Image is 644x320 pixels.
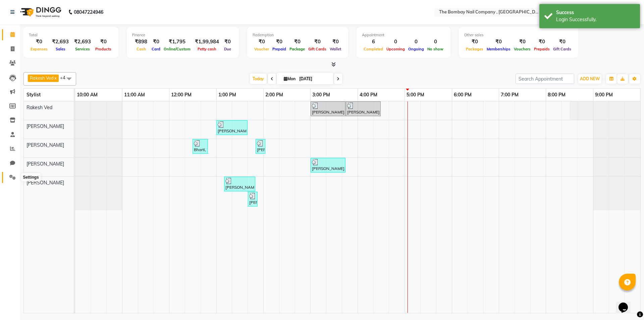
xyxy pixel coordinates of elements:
[328,38,343,46] div: ₹0
[26,92,41,98] span: Stylist
[169,90,193,100] a: 12:00 PM
[60,75,70,80] span: +4
[358,90,379,100] a: 4:00 PM
[29,38,49,46] div: ₹0
[94,38,113,46] div: ₹0
[426,38,445,46] div: 0
[464,32,573,38] div: Other sales
[580,76,600,81] span: ADD NEW
[271,38,288,46] div: ₹0
[75,90,99,100] a: 10:00 AM
[162,47,192,51] span: Online/Custom
[578,74,601,84] button: ADD NEW
[193,140,207,153] div: Bharti, TK03, 12:30 PM-12:50 PM, Removals - Overlays
[49,38,71,46] div: ₹2,693
[385,47,407,51] span: Upcoming
[256,140,265,153] div: [PERSON_NAME], TK02, 01:50 PM-02:00 PM, Removals - Gel Polish
[253,32,343,38] div: Redemption
[311,102,345,115] div: [PERSON_NAME], TK01, 03:00 PM-03:45 PM, Hair Services - SHAMPOO + BLOW DRY
[249,193,257,205] div: [PERSON_NAME], TK02, 01:40 PM-01:50 PM, Removals - Gel Polish
[307,47,328,51] span: Gift Cards
[546,90,567,100] a: 8:00 PM
[556,16,635,23] div: Login Successfully.
[253,38,271,46] div: ₹0
[21,173,40,181] div: Settings
[71,38,94,46] div: ₹2,693
[405,90,426,100] a: 5:00 PM
[26,104,52,110] span: Rakesh Ved
[250,74,267,84] span: Today
[464,38,485,46] div: ₹0
[29,47,49,51] span: Expenses
[516,74,574,84] input: Search Appointment
[26,180,64,186] span: [PERSON_NAME]
[426,47,445,51] span: No show
[192,38,222,46] div: ₹1,99,984
[407,47,426,51] span: Ongoing
[271,47,288,51] span: Prepaid
[346,102,380,115] div: [PERSON_NAME], TK01, 03:45 PM-04:30 PM, Hair Services - SHAMPOO + BLOW DRY
[385,38,407,46] div: 0
[222,38,233,46] div: ₹0
[196,47,218,51] span: Petty cash
[297,74,331,84] input: 2025-09-01
[512,47,532,51] span: Vouchers
[132,38,150,46] div: ₹898
[311,159,345,172] div: [PERSON_NAME], TK01, 03:00 PM-03:45 PM, Hair Services - SHAMPOO + BLOW DRY
[407,38,426,46] div: 0
[150,38,162,46] div: ₹0
[217,121,247,134] div: [PERSON_NAME], TK02, 01:00 PM-01:40 PM, Gel Polish Application - HANDS GEL POLISH,Removals - Gel ...
[452,90,473,100] a: 6:00 PM
[74,3,103,21] b: 08047224946
[150,47,162,51] span: Card
[135,47,148,51] span: Cash
[162,38,192,46] div: ₹1,795
[362,32,445,38] div: Appointment
[532,38,551,46] div: ₹0
[328,47,343,51] span: Wallet
[17,3,63,21] img: logo
[282,76,297,81] span: Mon
[362,38,385,46] div: 6
[26,123,64,129] span: [PERSON_NAME]
[132,32,233,38] div: Finance
[122,90,147,100] a: 11:00 AM
[253,47,271,51] span: Voucher
[288,47,307,51] span: Package
[311,90,332,100] a: 3:00 PM
[512,38,532,46] div: ₹0
[556,9,635,16] div: Success
[225,178,255,190] div: [PERSON_NAME], TK02, 01:10 PM-01:50 PM, Gel Polish Application - HANDS GEL POLISH,Removals - Gel ...
[551,38,573,46] div: ₹0
[264,90,285,100] a: 2:00 PM
[222,47,233,51] span: Due
[464,47,485,51] span: Packages
[532,47,551,51] span: Prepaids
[217,90,238,100] a: 1:00 PM
[288,38,307,46] div: ₹0
[593,90,614,100] a: 9:00 PM
[29,32,113,38] div: Total
[73,47,92,51] span: Services
[551,47,573,51] span: Gift Cards
[54,75,57,81] a: x
[307,38,328,46] div: ₹0
[30,75,54,81] span: Rakesh Ved
[499,90,520,100] a: 7:00 PM
[362,47,385,51] span: Completed
[616,293,637,313] iframe: chat widget
[26,161,64,167] span: [PERSON_NAME]
[485,38,512,46] div: ₹0
[94,47,113,51] span: Products
[485,47,512,51] span: Memberships
[26,142,64,148] span: [PERSON_NAME]
[54,47,67,51] span: Sales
